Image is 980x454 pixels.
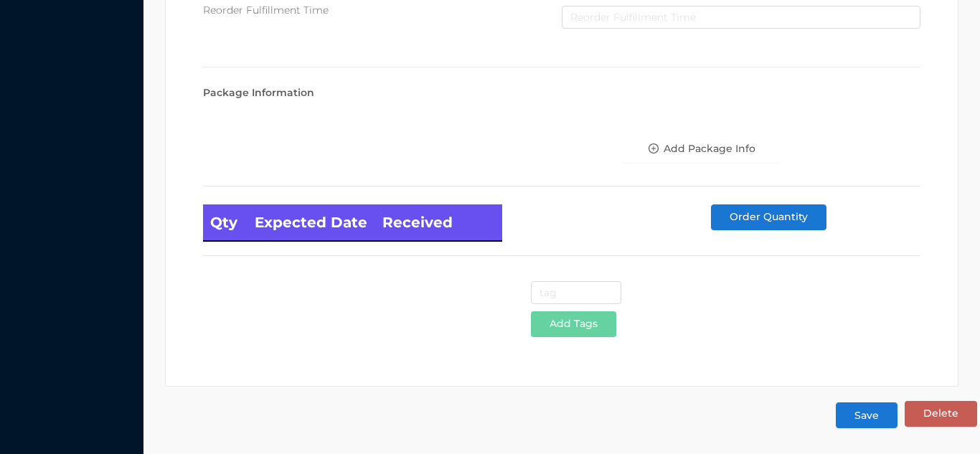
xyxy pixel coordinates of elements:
th: Expected Date [248,204,374,241]
div: Package Information [203,85,920,100]
button: Save [836,402,897,428]
button: Order Quantity [711,204,826,230]
th: Received [375,204,502,241]
th: Qty [203,204,248,241]
input: Reorder Fulfillment Time [562,6,920,29]
input: tag [531,281,622,304]
button: Add Tags [531,311,616,337]
button: Delete [905,401,977,427]
button: icon: plus-circle-oAdd Package Info [621,136,783,162]
div: Reorder Fulfillment Time [203,3,562,18]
